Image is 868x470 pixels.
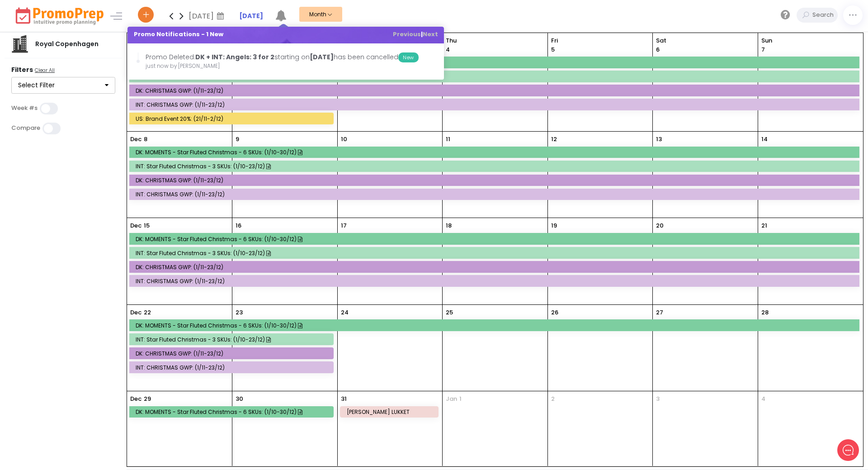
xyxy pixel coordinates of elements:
[136,191,856,198] div: INT: CHRISTMAS GWP: (1/11-23/12)
[551,221,557,230] p: 19
[310,52,334,62] b: [DATE]
[393,30,438,39] span: |
[14,91,167,109] button: New conversation
[656,45,660,54] p: 6
[136,59,856,66] div: DK: MOMENTS - Star Fluted Christmas - 6 SKUs: (1/10-30/12)
[146,62,223,71] span: just now by [PERSON_NAME]
[11,124,40,132] label: Compare
[136,322,856,329] div: DK: MOMENTS - Star Fluted Christmas - 6 SKUs: (1/10-30/12)
[236,221,241,230] p: 16
[11,65,33,74] strong: Filters
[459,394,462,404] p: 1
[136,236,856,242] div: DK: MOMENTS - Star Fluted Christmas - 6 SKUs: (1/10-30/12)
[130,308,142,317] p: Dec
[551,308,558,317] p: 26
[761,135,768,144] p: 14
[29,39,105,49] div: Royal Copenhagen
[837,439,859,461] iframe: gist-messenger-bubble-iframe
[761,45,765,54] p: 7
[146,52,398,62] span: Promo Deleted: starting on has been cancelled
[761,308,769,317] p: 28
[810,8,838,23] input: Search
[136,177,856,184] div: DK: CHRISTMAS GWP: (1/11-23/12)
[761,221,767,230] p: 21
[446,135,450,144] p: 11
[136,149,856,156] div: DK: MOMENTS - Star Fluted Christmas - 6 SKUs: (1/10-30/12)
[11,104,38,112] label: Week #s
[136,163,856,170] div: INT: Star Fluted Christmas - 3 SKUs: (1/10-23/12)
[144,221,150,230] p: 15
[130,29,442,41] span: Promo Notifications - 1 New
[656,394,660,404] p: 3
[14,60,167,75] h2: What can we do to help?
[136,350,330,357] div: DK: CHRISTMAS GWP: (1/11-23/12)
[656,308,663,317] p: 27
[446,221,452,230] p: 18
[236,308,243,317] p: 23
[75,316,114,322] span: We run on Gist
[136,115,330,122] div: US: Brand Event 20%: (21/11-2/12)
[144,394,151,404] p: 29
[136,73,856,80] div: INT: Star Fluted Christmas - 3 SKUs: (1/10-23/12)
[189,9,227,23] div: [DATE]
[341,221,347,230] p: 17
[136,250,856,256] div: INT: Star Fluted Christmas - 3 SKUs: (1/10-23/12)
[446,36,544,45] span: Thu
[656,36,755,45] span: Sat
[446,308,453,317] p: 25
[299,7,342,22] button: Month
[656,221,664,230] p: 20
[58,96,108,104] span: New conversation
[446,394,457,404] span: Jan
[446,45,450,54] p: 4
[551,135,557,144] p: 12
[144,308,151,317] p: 22
[398,52,419,62] span: New
[130,135,142,144] p: Dec
[195,52,274,62] b: DK + INT: Angels: 3 for 2
[341,135,347,144] p: 10
[136,101,856,108] div: INT: CHRISTMAS GWP: (1/11-23/12)
[341,394,347,404] p: 31
[239,11,263,21] a: [DATE]
[136,408,330,415] div: DK: MOMENTS - Star Fluted Christmas - 6 SKUs: (1/10-30/12)
[341,308,349,317] p: 24
[347,408,435,415] div: [PERSON_NAME] LUKKET
[236,394,243,404] p: 30
[130,221,142,230] p: Dec
[14,44,167,58] h1: Hello [PERSON_NAME]!
[136,364,330,371] div: INT: CHRISTMAS GWP: (1/11-23/12)
[144,135,147,144] p: 8
[136,336,330,343] div: INT: Star Fluted Christmas - 3 SKUs: (1/10-23/12)
[136,87,856,94] div: DK: CHRISTMAS GWP: (1/11-23/12)
[136,264,856,271] div: DK: CHRISTMAS GWP: (1/11-23/12)
[551,45,555,54] p: 5
[761,36,860,45] span: Sun
[656,135,662,144] p: 13
[136,278,856,285] div: INT: CHRISTMAS GWP: (1/11-23/12)
[236,135,239,144] p: 9
[11,77,115,94] button: Select Filter
[551,36,650,45] span: Fri
[11,35,29,53] img: company.png
[551,394,555,404] p: 2
[761,394,765,404] p: 4
[130,394,142,404] p: Dec
[239,11,263,20] strong: [DATE]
